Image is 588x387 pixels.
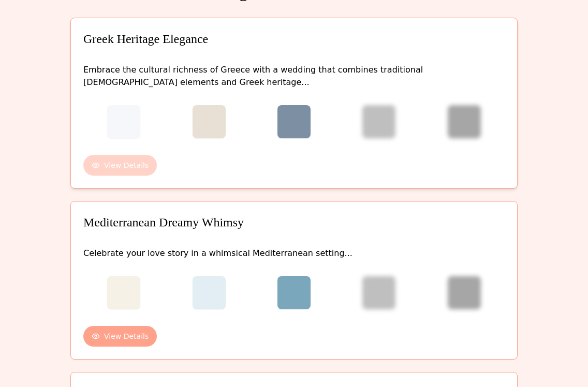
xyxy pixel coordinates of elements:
button: View Details [83,326,157,347]
p: Celebrate your love story in a whimsical Mediterranean setting. .. [83,247,505,260]
h3: Greek Heritage Elegance [83,31,505,47]
p: Embrace the cultural richness of Greece with a wedding that combines traditional [DEMOGRAPHIC_DAT... [83,64,505,89]
button: View Details [83,155,157,176]
h3: Mediterranean Dreamy Whimsy [83,214,505,231]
